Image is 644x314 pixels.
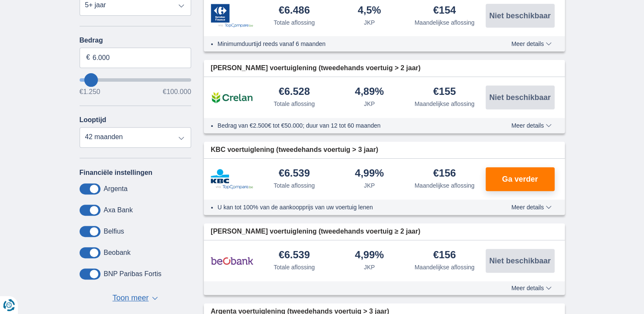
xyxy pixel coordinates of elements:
span: KBC voertuiglening (tweedehands voertuig > 3 jaar) [211,145,378,155]
label: BNP Paribas Fortis [104,270,162,278]
button: Niet beschikbaar [486,249,555,273]
span: €100.000 [163,88,191,95]
div: €156 [433,168,456,180]
div: Maandelijkse aflossing [415,100,475,108]
button: Meer details [505,40,558,47]
button: Meer details [505,122,558,129]
label: Looptijd [80,116,106,124]
span: [PERSON_NAME] voertuiglening (tweedehands voertuig > 2 jaar) [211,63,421,73]
div: €6.539 [279,168,310,180]
button: Meer details [505,285,558,291]
div: JKP [364,263,375,271]
div: 4,5% [358,5,381,17]
div: Maandelijkse aflossing [415,18,475,27]
div: 4,99% [355,168,384,180]
label: Beobank [104,249,131,257]
div: €154 [433,5,456,17]
img: product.pl.alt Carrefour Finance [211,4,253,28]
div: 4,89% [355,86,384,98]
span: Meer details [511,285,551,291]
button: Ga verder [486,167,555,191]
label: Bedrag [80,37,192,44]
div: €6.539 [279,250,310,261]
button: Meer details [505,204,558,211]
span: Ga verder [502,175,538,183]
span: Meer details [511,41,551,47]
button: Toon meer ▼ [110,292,160,304]
div: €155 [433,86,456,98]
input: wantToBorrow [80,78,192,82]
div: Totale aflossing [274,263,315,271]
span: Meer details [511,204,551,210]
span: Niet beschikbaar [489,257,550,265]
span: €1.250 [80,88,100,95]
span: Niet beschikbaar [489,12,550,20]
div: Totale aflossing [274,18,315,27]
li: Minimumduurtijd reeds vanaf 6 maanden [218,40,480,48]
div: €156 [433,250,456,261]
div: Maandelijkse aflossing [415,263,475,271]
span: ▼ [152,297,158,300]
label: Belfius [104,228,124,235]
img: product.pl.alt KBC [211,169,253,189]
button: Niet beschikbaar [486,86,555,109]
div: JKP [364,18,375,27]
span: Meer details [511,123,551,128]
div: €6.528 [279,86,310,98]
span: Toon meer [112,293,149,304]
button: Niet beschikbaar [486,4,555,28]
div: €6.486 [279,5,310,17]
img: product.pl.alt Crelan [211,87,253,108]
div: JKP [364,181,375,190]
label: Argenta [104,185,128,193]
div: Maandelijkse aflossing [415,181,475,190]
img: product.pl.alt Beobank [211,250,253,271]
div: Totale aflossing [274,100,315,108]
div: JKP [364,100,375,108]
span: Niet beschikbaar [489,94,550,101]
li: Bedrag van €2.500€ tot €50.000; duur van 12 tot 60 maanden [218,121,480,130]
li: U kan tot 100% van de aankoopprijs van uw voertuig lenen [218,203,480,211]
label: Financiële instellingen [80,169,153,177]
span: [PERSON_NAME] voertuiglening (tweedehands voertuig ≥ 2 jaar) [211,227,420,237]
div: 4,99% [355,250,384,261]
label: Axa Bank [104,206,133,214]
span: € [86,53,90,63]
div: Totale aflossing [274,181,315,190]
